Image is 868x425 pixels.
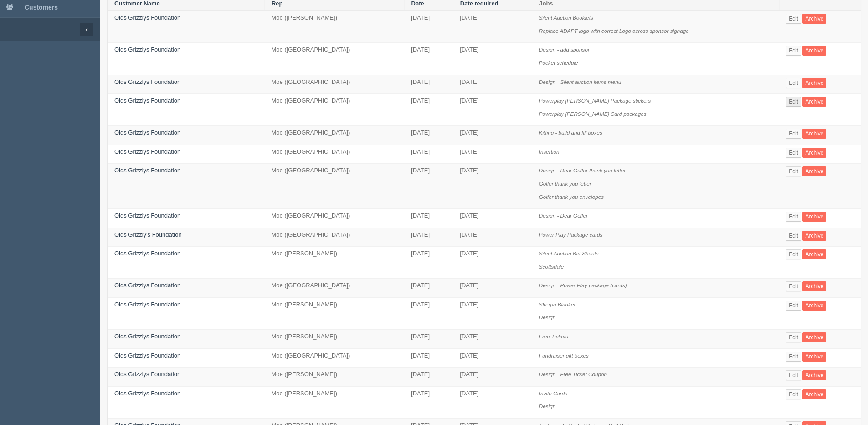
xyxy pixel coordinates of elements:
[539,212,588,218] i: Design - Dear Golfer
[453,368,532,387] td: [DATE]
[539,60,578,66] i: Pocket schedule
[114,129,180,136] a: Olds Grizzlys Foundation
[539,403,555,409] i: Design
[786,129,801,139] a: Edit
[539,130,602,135] i: Kitting - build and fill boxes
[802,148,826,158] a: Archive
[802,281,826,291] a: Archive
[114,250,180,257] a: Olds Grizzlys Foundation
[114,148,180,155] a: Olds Grizzlys Foundation
[539,181,591,187] i: Golfer thank you letter
[264,348,404,368] td: Moe ([GEOGRAPHIC_DATA])
[786,97,801,107] a: Edit
[786,166,801,176] a: Edit
[264,368,404,387] td: Moe ([PERSON_NAME])
[802,212,826,222] a: Archive
[802,46,826,56] a: Archive
[264,330,404,349] td: Moe ([PERSON_NAME])
[786,370,801,380] a: Edit
[404,11,453,43] td: [DATE]
[404,386,453,418] td: [DATE]
[404,164,453,209] td: [DATE]
[539,28,689,34] i: Replace ADAPT logo with correct Logo across sponsor signage
[786,231,801,241] a: Edit
[539,15,593,21] i: Silent Auction Booklets
[786,301,801,311] a: Edit
[404,330,453,349] td: [DATE]
[539,333,568,339] i: Free Tickets
[802,129,826,139] a: Archive
[539,390,567,396] i: Invite Cards
[802,97,826,107] a: Archive
[404,75,453,94] td: [DATE]
[453,43,532,75] td: [DATE]
[114,14,180,21] a: Olds Grizzlys Foundation
[786,46,801,56] a: Edit
[264,279,404,298] td: Moe ([GEOGRAPHIC_DATA])
[453,348,532,368] td: [DATE]
[264,11,404,43] td: Moe ([PERSON_NAME])
[114,333,180,340] a: Olds Grizzlys Foundation
[264,228,404,247] td: Moe ([GEOGRAPHIC_DATA])
[786,148,801,158] a: Edit
[786,281,801,291] a: Edit
[114,97,180,104] a: Olds Grizzlys Foundation
[404,228,453,247] td: [DATE]
[264,94,404,126] td: Moe ([GEOGRAPHIC_DATA])
[802,249,826,259] a: Archive
[539,301,575,307] i: Sherpa Blanket
[802,389,826,399] a: Archive
[404,368,453,387] td: [DATE]
[453,279,532,298] td: [DATE]
[404,348,453,368] td: [DATE]
[114,46,180,53] a: Olds Grizzlys Foundation
[539,282,627,288] i: Design - Power Play package (cards)
[404,247,453,279] td: [DATE]
[453,75,532,94] td: [DATE]
[802,370,826,380] a: Archive
[453,247,532,279] td: [DATE]
[114,371,180,378] a: Olds Grizzlys Foundation
[453,145,532,164] td: [DATE]
[404,43,453,75] td: [DATE]
[539,98,651,104] i: Powerplay [PERSON_NAME] Package stickers
[453,330,532,349] td: [DATE]
[539,314,555,320] i: Design
[264,164,404,209] td: Moe ([GEOGRAPHIC_DATA])
[453,126,532,145] td: [DATE]
[786,14,801,24] a: Edit
[264,386,404,418] td: Moe ([PERSON_NAME])
[114,301,180,308] a: Olds Grizzlys Foundation
[404,297,453,329] td: [DATE]
[404,279,453,298] td: [DATE]
[453,297,532,329] td: [DATE]
[539,111,647,117] i: Powerplay [PERSON_NAME] Card packages
[264,43,404,75] td: Moe ([GEOGRAPHIC_DATA])
[802,78,826,88] a: Archive
[786,78,801,88] a: Edit
[404,94,453,126] td: [DATE]
[404,209,453,228] td: [DATE]
[264,247,404,279] td: Moe ([PERSON_NAME])
[404,126,453,145] td: [DATE]
[264,297,404,329] td: Moe ([PERSON_NAME])
[539,194,604,200] i: Golfer thank you envelopes
[264,209,404,228] td: Moe ([GEOGRAPHIC_DATA])
[453,164,532,209] td: [DATE]
[802,166,826,176] a: Archive
[25,4,58,11] span: Customers
[802,231,826,241] a: Archive
[802,332,826,342] a: Archive
[539,250,599,256] i: Silent Auction Bid Sheets
[539,232,603,238] i: Power Play Package cards
[453,94,532,126] td: [DATE]
[114,212,180,219] a: Olds Grizzlys Foundation
[786,332,801,342] a: Edit
[114,167,180,174] a: Olds Grizzlys Foundation
[114,78,180,85] a: Olds Grizzlys Foundation
[802,301,826,311] a: Archive
[539,47,590,52] i: Design - add sponsor
[264,145,404,164] td: Moe ([GEOGRAPHIC_DATA])
[539,264,564,270] i: Scottsdale
[453,209,532,228] td: [DATE]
